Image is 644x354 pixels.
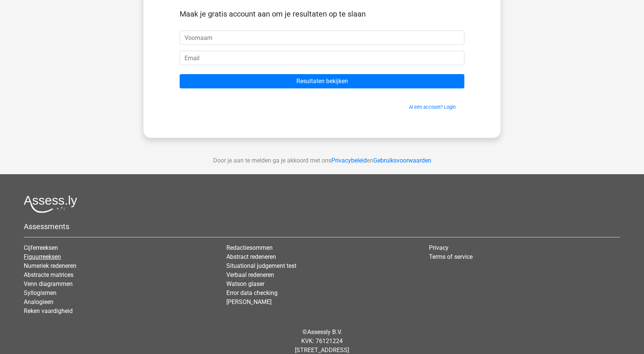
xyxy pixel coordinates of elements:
[24,271,73,278] a: Abstracte matrices
[24,289,56,296] a: Syllogismen
[24,280,73,287] a: Venn diagrammen
[226,253,276,260] a: Abstract redeneren
[24,244,58,251] a: Cijferreeksen
[226,280,264,287] a: Watson glaser
[180,30,464,45] input: Voornaam
[409,104,456,110] a: Al een account? Login
[226,289,278,296] a: Error data checking
[226,298,272,305] a: [PERSON_NAME]
[180,74,464,88] input: Resultaten bekijken
[180,9,464,18] h5: Maak je gratis account aan om je resultaten op te slaan
[24,253,61,260] a: Figuurreeksen
[331,157,367,164] a: Privacybeleid
[24,262,76,269] a: Numeriek redeneren
[307,328,342,336] a: Assessly B.V.
[24,195,77,213] img: Assessly logo
[373,157,431,164] a: Gebruiksvoorwaarden
[429,244,449,251] a: Privacy
[226,244,273,251] a: Redactiesommen
[429,253,473,260] a: Terms of service
[24,307,73,314] a: Reken vaardigheid
[226,262,296,269] a: Situational judgement test
[24,298,53,305] a: Analogieen
[226,271,274,278] a: Verbaal redeneren
[180,51,464,65] input: Email
[24,222,620,231] h5: Assessments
